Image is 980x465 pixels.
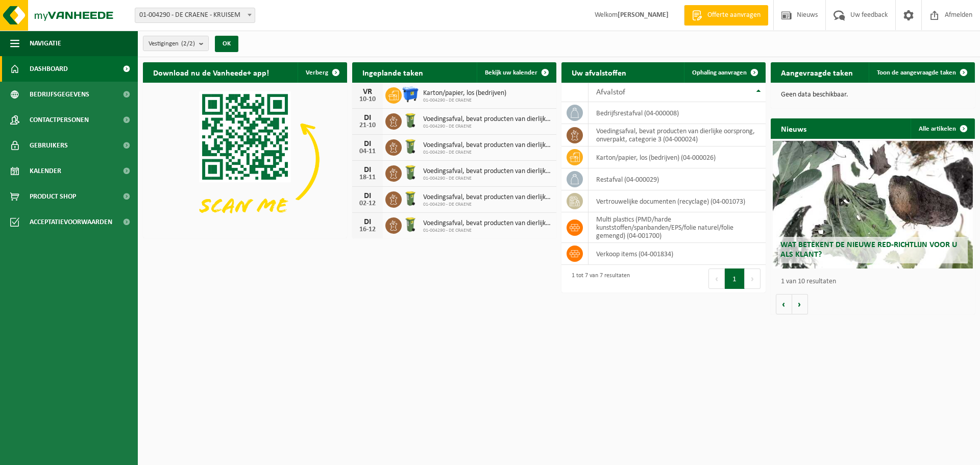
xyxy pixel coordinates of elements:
span: Afvalstof [596,88,625,96]
span: Voedingsafval, bevat producten van dierlijke oorsprong, onverpakt, categorie 3 [423,167,551,176]
td: voedingsafval, bevat producten van dierlijke oorsprong, onverpakt, categorie 3 (04-000024) [589,124,766,146]
td: restafval (04-000029) [589,168,766,190]
h2: Uw afvalstoffen [561,62,636,82]
td: verkoop items (04-001834) [589,243,766,265]
div: DI [357,192,378,200]
img: WB-0140-HPE-GN-50 [402,112,419,129]
div: 21-10 [357,122,378,129]
span: Toon de aangevraagde taken [877,69,956,76]
span: 01-004290 - DE CRAENE [423,97,506,104]
button: Volgende [792,294,808,314]
span: 01-004290 - DE CRAENE [423,176,551,182]
span: Offerte aanvragen [705,10,763,20]
span: Kalender [30,158,61,184]
button: 1 [725,268,745,289]
img: Download de VHEPlus App [143,83,347,236]
a: Alle artikelen [911,118,974,139]
div: DI [357,140,378,148]
a: Bekijk uw kalender [477,62,555,83]
h2: Nieuws [771,118,817,138]
span: 01-004290 - DE CRAENE - KRUISEM [135,8,255,23]
button: Vestigingen(2/2) [143,36,209,51]
td: vertrouwelijke documenten (recyclage) (04-001073) [589,190,766,212]
span: Gebruikers [30,133,68,158]
span: Wat betekent de nieuwe RED-richtlijn voor u als klant? [780,241,957,259]
img: WB-1100-HPE-BE-01 [402,86,419,103]
span: Ophaling aanvragen [692,69,747,76]
div: DI [357,166,378,174]
span: Vestigingen [149,36,195,52]
div: DI [357,218,378,226]
count: (2/2) [181,40,195,47]
span: Voedingsafval, bevat producten van dierlijke oorsprong, onverpakt, categorie 3 [423,141,551,150]
span: Voedingsafval, bevat producten van dierlijke oorsprong, onverpakt, categorie 3 [423,115,551,124]
td: bedrijfsrestafval (04-000008) [589,102,766,124]
div: 04-11 [357,148,378,155]
div: 02-12 [357,200,378,207]
span: Verberg [306,69,328,76]
a: Ophaling aanvragen [684,62,765,83]
img: WB-0140-HPE-GN-50 [402,164,419,181]
span: Acceptatievoorwaarden [30,209,112,235]
span: Voedingsafval, bevat producten van dierlijke oorsprong, onverpakt, categorie 3 [423,219,551,228]
span: Bedrijfsgegevens [30,82,89,107]
span: 01-004290 - DE CRAENE [423,150,551,156]
td: karton/papier, los (bedrijven) (04-000026) [589,146,766,168]
div: 10-10 [357,96,378,103]
a: Offerte aanvragen [684,5,768,26]
span: Dashboard [30,56,68,82]
span: 01-004290 - DE CRAENE - KRUISEM [135,8,255,22]
button: Next [745,268,761,289]
td: multi plastics (PMD/harde kunststoffen/spanbanden/EPS/folie naturel/folie gemengd) (04-001700) [589,212,766,243]
span: Bekijk uw kalender [485,69,537,76]
span: 01-004290 - DE CRAENE [423,228,551,234]
img: WB-0140-HPE-GN-50 [402,190,419,207]
p: Geen data beschikbaar. [781,91,965,99]
span: Navigatie [30,31,61,56]
div: 18-11 [357,174,378,181]
span: Contactpersonen [30,107,89,133]
span: Voedingsafval, bevat producten van dierlijke oorsprong, onverpakt, categorie 3 [423,193,551,202]
a: Wat betekent de nieuwe RED-richtlijn voor u als klant? [773,141,973,268]
img: WB-0140-HPE-GN-50 [402,216,419,233]
div: VR [357,88,378,96]
div: 1 tot 7 van 7 resultaten [567,267,630,290]
button: Verberg [298,62,346,83]
a: Toon de aangevraagde taken [869,62,974,83]
h2: Aangevraagde taken [771,62,863,82]
div: DI [357,114,378,122]
button: OK [215,36,238,52]
button: Previous [708,268,725,289]
div: 16-12 [357,226,378,233]
img: WB-0140-HPE-GN-50 [402,138,419,155]
h2: Ingeplande taken [352,62,433,82]
span: 01-004290 - DE CRAENE [423,202,551,208]
span: Product Shop [30,184,76,209]
strong: [PERSON_NAME] [618,11,669,19]
button: Vorige [776,294,792,314]
span: 01-004290 - DE CRAENE [423,124,551,130]
h2: Download nu de Vanheede+ app! [143,62,279,82]
span: Karton/papier, los (bedrijven) [423,89,506,97]
p: 1 van 10 resultaten [781,278,970,285]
